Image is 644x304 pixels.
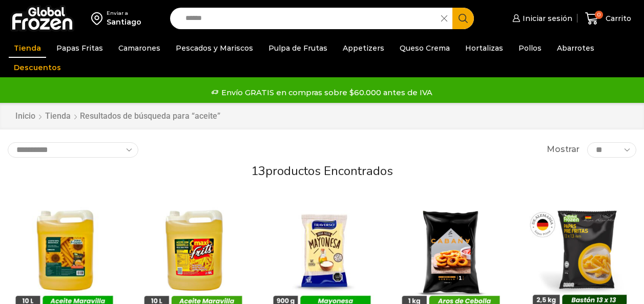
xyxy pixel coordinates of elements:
a: 0 Carrito [583,7,634,31]
a: Hortalizas [460,38,508,58]
nav: Breadcrumb [15,111,220,122]
img: address-field-icon.svg [91,10,107,27]
a: Queso Crema [394,38,455,58]
span: Carrito [603,13,631,24]
span: 0 [595,11,603,19]
a: Iniciar sesión [510,8,572,29]
span: productos encontrados [265,163,393,179]
a: Pollos [513,38,547,58]
a: Inicio [15,111,36,122]
h1: Resultados de búsqueda para “aceite” [80,111,220,121]
button: Search button [452,8,474,29]
a: Pulpa de Frutas [263,38,333,58]
a: Pescados y Mariscos [171,38,258,58]
a: Abarrotes [552,38,599,58]
select: Pedido de la tienda [8,142,138,158]
span: Iniciar sesión [520,13,572,24]
a: Tienda [45,111,71,122]
a: Descuentos [9,58,66,77]
a: Appetizers [338,38,389,58]
span: Mostrar [547,144,579,156]
a: Camarones [113,38,165,58]
a: Papas Fritas [51,38,108,58]
div: Enviar a [107,10,141,17]
span: 13 [251,163,265,179]
div: Santiago [107,17,141,27]
a: Tienda [9,38,46,58]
